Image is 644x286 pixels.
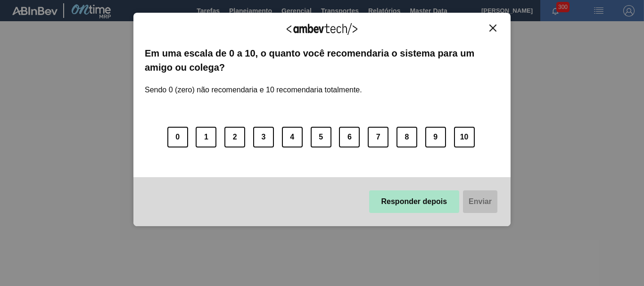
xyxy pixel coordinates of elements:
button: Close [487,24,499,32]
button: 10 [454,127,475,147]
img: Logo Ambevtech [287,23,357,35]
button: 2 [224,127,245,147]
button: 1 [196,127,216,147]
button: 8 [396,127,417,147]
label: Em uma escala de 0 a 10, o quanto você recomendaria o sistema para um amigo ou colega? [145,46,499,75]
button: 6 [339,127,360,147]
img: Close [489,25,496,32]
button: Responder depois [369,190,460,213]
button: 4 [282,127,303,147]
button: 5 [311,127,331,147]
button: 9 [425,127,446,147]
label: Sendo 0 (zero) não recomendaria e 10 recomendaria totalmente. [145,74,362,94]
button: 7 [368,127,388,147]
button: 3 [253,127,274,147]
button: 0 [167,127,188,147]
